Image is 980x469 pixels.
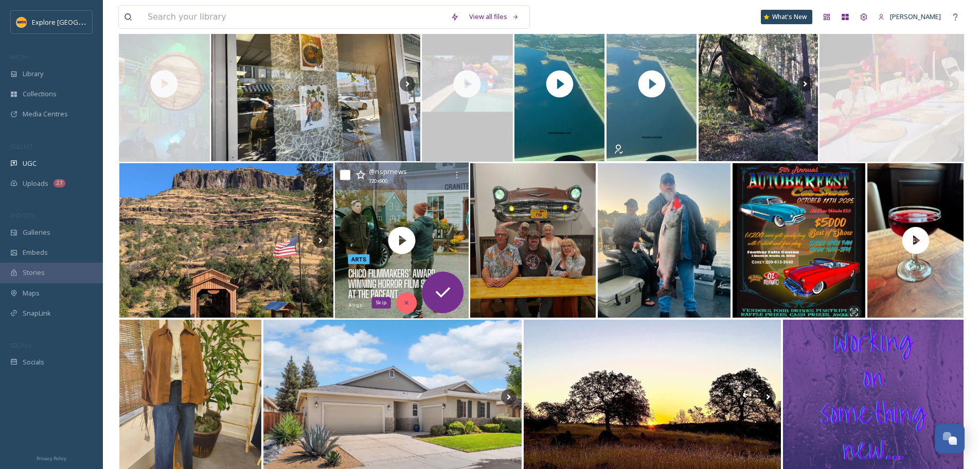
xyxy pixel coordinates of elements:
span: Uploads [23,179,48,188]
span: [PERSON_NAME] [890,12,941,21]
button: Open Chat [935,424,965,454]
input: Search your library [142,6,446,28]
span: Privacy Policy [37,455,66,462]
img: Butte%20County%20logo.png [16,17,27,27]
span: COLLECT [10,143,32,150]
img: 𝘽𝙧𝙞𝙜𝙝𝙩 𝙘𝙤𝙡𝙤𝙧𝙨 𝙖𝙣𝙙 𝙛𝙡𝙤𝙧𝙖𝙡 𝙩𝙤 𝙘𝙚𝙡𝙚𝙗𝙧𝙖𝙩𝙚 𝙖 𝙗𝙙𝙖𝙮 𝙏𝙝𝙖𝙣𝙠𝙨 aestheticarches_ 𝙛𝙤𝙧 𝙡𝙚𝙩𝙩𝙞𝙣𝙜 𝙢𝙚 𝙖𝙗𝙤𝙪𝙩 𝙤𝙛 𝙮𝙤𝙪𝙧... [819,6,964,162]
span: Stories [23,268,45,277]
div: Skip [372,297,391,309]
img: What a show! Congrats to our brilliant winners tonight for Trivia Night! 🌟 Your intellect just hi... [470,163,596,318]
span: SOCIALS [10,341,31,349]
span: SnapLink [23,308,51,318]
img: Charlie starting the morning off right!! #kingsalmon #chinooksalmon #chromefish #chrome #letsgofi... [598,163,730,318]
span: Maps [23,288,40,298]
img: Going to be a fantastic time! Come on out! Bring your bad ass ride! Come hang out! #carculture #n... [733,163,866,318]
img: thumbnail [867,163,964,318]
span: Embeds [23,248,48,257]
span: UGC [23,159,37,168]
span: Explore [GEOGRAPHIC_DATA] [32,17,122,27]
img: Fall is in the air! And we have wonderful candy_matthews_art in the windows and a restock of Cand... [211,7,420,161]
a: What's New [761,10,812,24]
img: Hot day in Northern California.. so I spent the afternoon exploring Butte Creek Canyon and swimmi... [119,163,333,318]
img: February 2017 There’s a neat little path that you can take along Little Butte Creek up to the dam... [699,7,818,161]
span: Library [23,69,43,79]
span: MEDIA [10,53,28,61]
a: View all files [464,7,524,27]
div: 27 [54,179,65,187]
span: Collections [23,89,57,99]
span: Socials [23,357,44,367]
span: WIDGETS [10,212,34,219]
span: Galleries [23,228,50,237]
a: Privacy Policy [37,451,66,464]
a: [PERSON_NAME] [873,7,946,27]
span: @ nsprnews [369,167,407,176]
span: Media Centres [23,109,68,119]
span: 720 x 900 [369,178,387,185]
img: thumbnail [335,163,469,319]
